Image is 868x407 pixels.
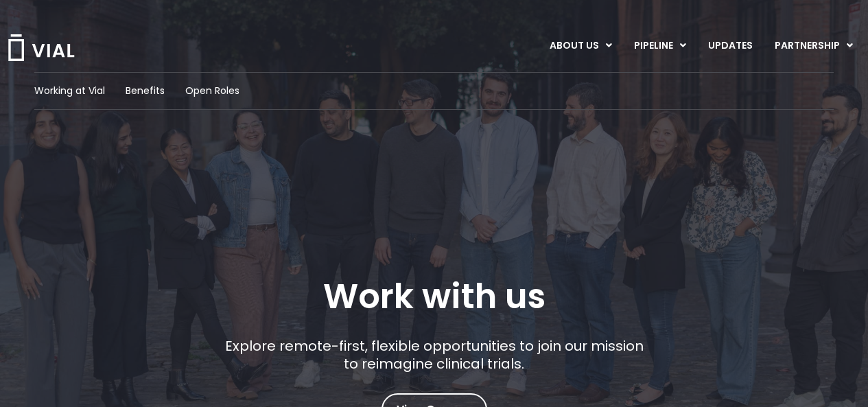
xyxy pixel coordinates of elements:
a: Working at Vial [34,84,105,98]
img: Vial Logo [7,34,75,61]
a: Open Roles [185,84,239,98]
a: PARTNERSHIPMenu Toggle [764,34,864,58]
a: Benefits [126,84,165,98]
h1: Work with us [323,277,546,316]
a: ABOUT USMenu Toggle [539,34,622,58]
a: PIPELINEMenu Toggle [623,34,696,58]
p: Explore remote-first, flexible opportunities to join our mission to reimagine clinical trials. [220,337,648,373]
a: UPDATES [697,34,763,58]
